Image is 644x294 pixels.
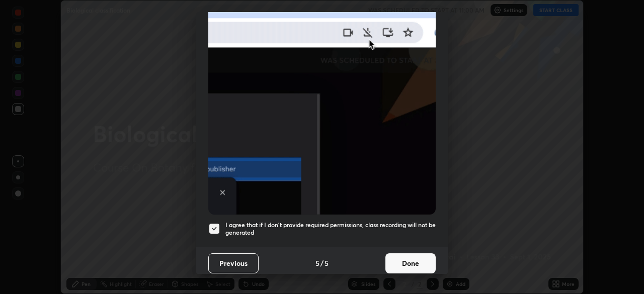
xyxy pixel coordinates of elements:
[325,258,329,268] h4: 5
[208,253,259,273] button: Previous
[385,253,436,273] button: Done
[315,258,319,268] h4: 5
[225,221,436,237] h5: I agree that if I don't provide required permissions, class recording will not be generated
[320,258,324,268] h4: /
